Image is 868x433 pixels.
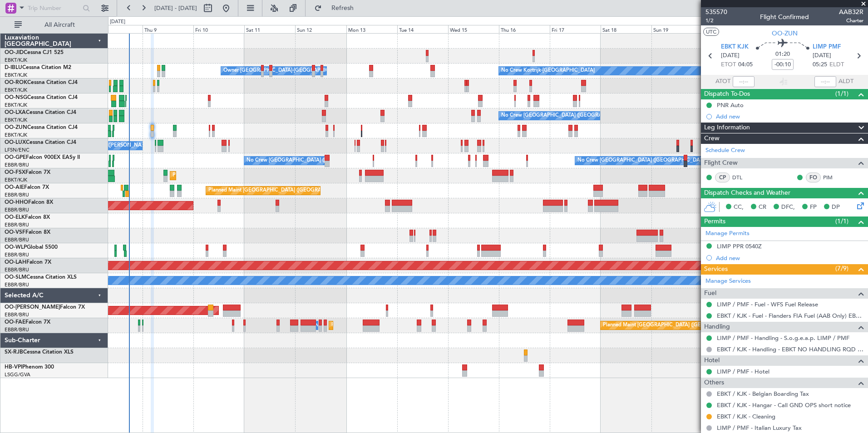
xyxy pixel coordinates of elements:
div: Planned Maint Kortrijk-[GEOGRAPHIC_DATA] [173,169,278,182]
div: Owner [GEOGRAPHIC_DATA]-[GEOGRAPHIC_DATA] [223,64,346,78]
a: Manage Permits [705,229,750,238]
span: CR [759,203,766,212]
a: PIM [823,173,843,182]
span: OO-JID [5,50,24,55]
span: OO-GPE [5,155,26,160]
a: OO-GPEFalcon 900EX EASy II [5,155,80,160]
div: FO [806,172,821,182]
span: 1/2 [705,17,727,25]
a: LIMP / PMF - Fuel - WFS Fuel Release [717,300,818,308]
a: OO-[PERSON_NAME]Falcon 7X [5,305,85,310]
a: OO-VSFFalcon 8X [5,230,50,235]
a: EBBR/BRU [5,221,29,228]
span: OO-VSF [5,230,25,235]
span: OO-LUX [5,140,26,145]
div: PNR Auto [717,101,744,109]
div: Planned Maint [GEOGRAPHIC_DATA] ([GEOGRAPHIC_DATA] National) [603,319,767,332]
div: Sun 19 [651,25,702,33]
div: No Crew [GEOGRAPHIC_DATA] ([GEOGRAPHIC_DATA] National) [501,109,653,123]
span: Others [704,378,724,388]
div: Thu 9 [143,25,193,33]
span: Services [704,264,728,275]
div: No Crew [GEOGRAPHIC_DATA] ([GEOGRAPHIC_DATA] National) [577,154,730,167]
span: CC, [734,203,744,212]
div: Sat 18 [601,25,651,33]
a: EBBR/BRU [5,251,29,258]
span: OO-[PERSON_NAME] [5,305,60,310]
span: OO-LAH [5,260,26,265]
div: [DATE] [110,18,125,26]
a: SX-RJBCessna Citation XLS [5,349,74,355]
span: OO-HHO [5,200,28,205]
a: Schedule Crew [705,146,745,155]
input: Trip Number [28,1,80,15]
div: Fri 10 [193,25,244,33]
div: Thu 16 [499,25,550,33]
div: Flight Confirmed [760,12,809,22]
a: EBKT / KJK - Fuel - Flanders FIA Fuel (AAB Only) EBKT / KJK [717,312,863,320]
a: EBBR/BRU [5,207,29,213]
span: [DATE] [721,51,740,60]
div: CP [715,172,730,182]
span: ETOT [721,60,736,69]
a: EBKT/KJK [5,102,27,108]
div: Planned Maint Melsbroek Air Base [331,319,411,332]
span: OO-ELK [5,215,25,220]
span: Flight Crew [704,158,738,168]
a: EBBR/BRU [5,326,29,333]
a: LIMP / PMF - Hotel [717,368,769,375]
button: UTC [703,28,719,36]
span: All Aircraft [24,22,96,28]
div: Sun 12 [295,25,346,33]
div: No Crew Kortrijk-[GEOGRAPHIC_DATA] [501,64,595,78]
a: LIMP / PMF - Italian Luxury Tax [717,424,802,432]
a: EBKT/KJK [5,57,27,64]
span: AAB32R [839,7,863,17]
span: OO-FSX [5,170,25,175]
a: OO-JIDCessna CJ1 525 [5,50,64,55]
a: OO-WLPGlobal 5500 [5,245,58,250]
a: EBKT / KJK - Handling - EBKT NO HANDLING RQD FOR CJ [717,345,863,353]
a: OO-HHOFalcon 8X [5,200,53,205]
div: Add new [716,113,863,120]
a: EBKT/KJK [5,72,27,79]
span: OO-WLP [5,245,27,250]
a: EBKT/KJK [5,177,27,183]
a: OO-LUXCessna Citation CJ4 [5,140,76,145]
a: OO-FSXFalcon 7X [5,170,50,175]
a: EBBR/BRU [5,192,29,198]
div: Wed 8 [92,25,143,33]
span: HB-VPI [5,364,22,370]
span: (7/9) [835,264,848,273]
span: FP [810,203,817,212]
span: Leg Information [704,123,750,133]
span: EBKT KJK [721,43,749,52]
span: (1/1) [835,216,848,226]
a: OO-SLMCessna Citation XLS [5,275,77,280]
input: --:-- [733,76,755,87]
span: Dispatch Checks and Weather [704,188,790,198]
div: Tue 14 [397,25,448,33]
button: All Aircraft [10,18,99,32]
span: Hotel [704,355,720,366]
span: [DATE] - [DATE] [154,4,197,12]
div: LIMP PPR 0540Z [717,242,762,250]
span: Handling [704,322,730,332]
a: HB-VPIPhenom 300 [5,364,54,370]
a: EBBR/BRU [5,281,29,288]
a: Manage Services [705,277,751,286]
span: DP [832,203,840,212]
span: ALDT [838,77,853,86]
span: Dispatch To-Dos [704,89,750,99]
a: DTL [732,173,753,182]
a: LFSN/ENC [5,147,30,153]
span: LIMP PMF [813,43,841,52]
div: No Crew [GEOGRAPHIC_DATA] ([GEOGRAPHIC_DATA] National) [247,154,399,167]
a: OO-FAEFalcon 7X [5,320,50,325]
a: EBKT / KJK - Hangar - Call GND OPS short notice [717,401,851,409]
a: OO-NSGCessna Citation CJ4 [5,95,78,100]
div: Fri 17 [550,25,601,33]
span: 05:25 [813,60,827,69]
a: EBKT/KJK [5,117,27,123]
a: EBBR/BRU [5,266,29,273]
